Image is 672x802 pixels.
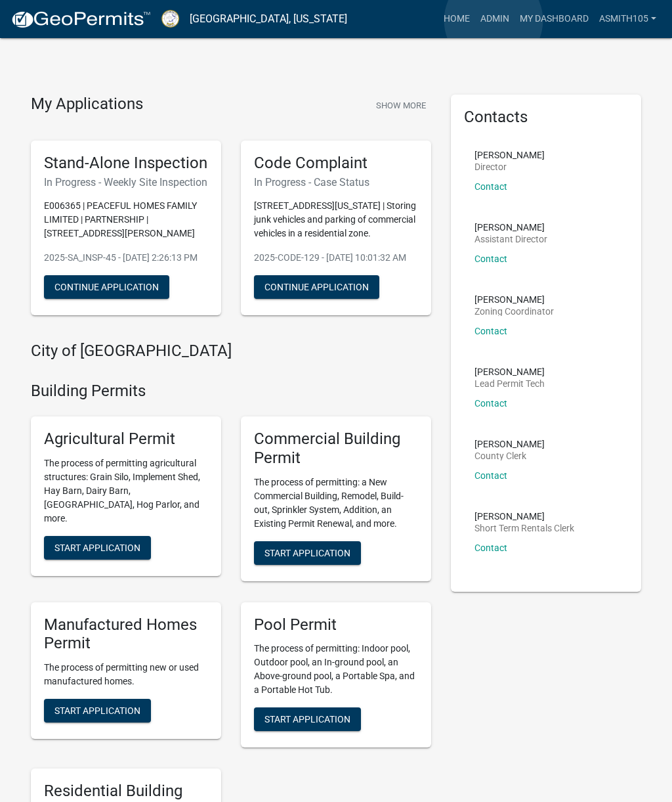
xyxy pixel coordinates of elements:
[264,547,350,558] span: Start Application
[254,476,418,531] p: The process of permitting: a New Commercial Building, Remodel, Build-out, Sprinkler System, Addit...
[254,176,418,189] h6: In Progress - Case Status
[474,512,574,521] p: [PERSON_NAME]
[474,254,507,264] a: Contact
[44,430,208,449] h5: Agricultural Permit
[254,275,379,299] button: Continue Application
[474,379,545,388] p: Lead Permit Tech
[44,699,151,723] button: Start Application
[474,162,545,171] p: Director
[264,714,350,724] span: Start Application
[44,251,208,265] p: 2025-SA_INSP-45 - [DATE] 2:26:13 PM
[54,542,140,552] span: Start Application
[44,457,208,525] p: The process of permitting agricultural structures: Grain Silo, Implement Shed, Hay Barn, Dairy Ba...
[474,223,547,232] p: [PERSON_NAME]
[474,181,507,192] a: Contact
[254,707,361,731] button: Start Application
[254,251,418,265] p: 2025-CODE-129 - [DATE] 10:01:32 AM
[254,430,418,468] h5: Commercial Building Permit
[44,176,208,189] h6: In Progress - Weekly Site Inspection
[474,326,507,336] a: Contact
[474,307,554,316] p: Zoning Coordinator
[371,95,431,116] button: Show More
[474,470,507,481] a: Contact
[254,615,418,635] h5: Pool Permit
[514,7,594,32] a: My Dashboard
[44,199,208,240] p: E006365 | PEACEFUL HOMES FAMILY LIMITED | PARTNERSHIP | [STREET_ADDRESS][PERSON_NAME]
[474,367,545,376] p: [PERSON_NAME]
[254,541,361,565] button: Start Application
[474,451,545,460] p: County Clerk
[254,642,418,697] p: The process of permitting: Indoor pool, Outdoor pool, an In-ground pool, an Above-ground pool, a ...
[594,7,661,32] a: asmith105
[254,154,418,173] h5: Code Complaint
[31,95,143,114] h4: My Applications
[44,275,169,299] button: Continue Application
[474,543,507,553] a: Contact
[44,615,208,654] h5: Manufactured Homes Permit
[44,154,208,173] h5: Stand-Alone Inspection
[161,10,179,28] img: Putnam County, Georgia
[54,705,140,716] span: Start Application
[474,150,545,160] p: [PERSON_NAME]
[31,382,431,401] h4: Building Permits
[474,439,545,449] p: [PERSON_NAME]
[474,295,554,304] p: [PERSON_NAME]
[31,342,431,361] h4: City of [GEOGRAPHIC_DATA]
[190,8,347,30] a: [GEOGRAPHIC_DATA], [US_STATE]
[474,524,574,533] p: Short Term Rentals Clerk
[464,108,628,127] h5: Contacts
[474,234,547,244] p: Assistant Director
[438,7,475,32] a: Home
[44,661,208,688] p: The process of permitting new or used manufactured homes.
[44,536,151,560] button: Start Application
[475,7,514,32] a: Admin
[254,199,418,240] p: [STREET_ADDRESS][US_STATE] | Storing junk vehicles and parking of commercial vehicles in a reside...
[474,398,507,409] a: Contact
